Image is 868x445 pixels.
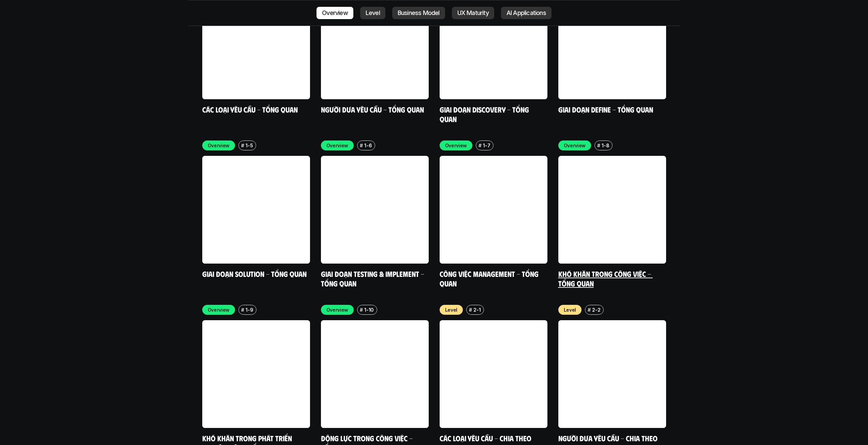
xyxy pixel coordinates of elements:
a: Khó khăn trong công việc - Tổng quan [558,269,653,288]
h6: # [479,143,482,148]
h6: # [597,143,600,148]
p: 2-1 [473,306,481,313]
a: Giai đoạn Define - Tổng quan [558,105,653,114]
p: Overview [445,142,467,149]
p: Overview [326,306,349,313]
p: 1-10 [364,306,374,313]
p: Overview [208,306,230,313]
p: Overview [208,142,230,149]
p: Level [564,306,576,313]
h6: # [588,307,591,312]
p: 2-2 [592,306,600,313]
p: 1-9 [246,306,253,313]
a: Overview [317,7,353,19]
p: 1-7 [483,142,490,149]
a: Giai đoạn Solution - Tổng quan [202,269,307,278]
p: Overview [326,142,349,149]
a: Giai đoạn Discovery - Tổng quan [440,105,531,123]
h6: # [360,307,363,312]
p: 1-8 [602,142,609,149]
p: 1-5 [246,142,253,149]
p: 1-6 [364,142,372,149]
h6: # [469,307,472,312]
h6: # [241,307,244,312]
h6: # [360,143,363,148]
a: Công việc Management - Tổng quan [440,269,540,288]
a: Giai đoạn Testing & Implement - Tổng quan [321,269,426,288]
h6: # [241,143,244,148]
p: Overview [564,142,586,149]
a: Các loại yêu cầu - Tổng quan [202,105,298,114]
a: Người đưa yêu cầu - Tổng quan [321,105,424,114]
p: Level [445,306,458,313]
